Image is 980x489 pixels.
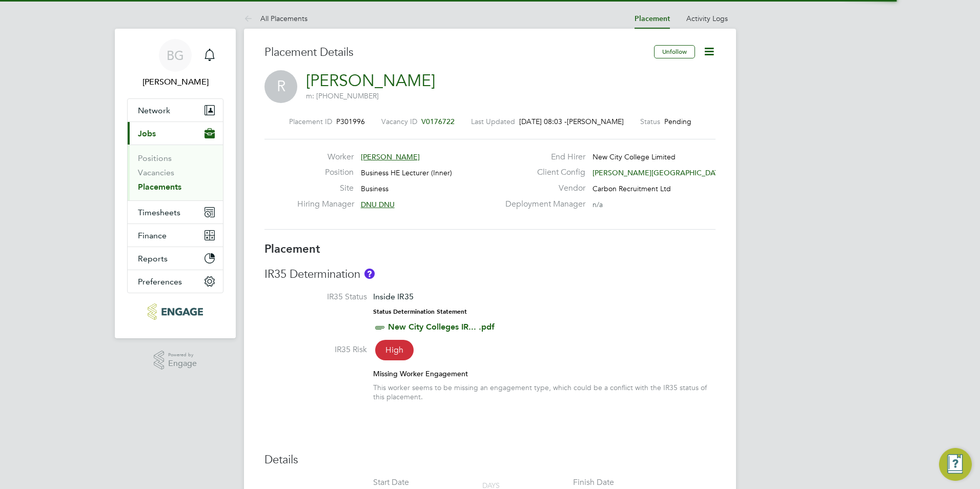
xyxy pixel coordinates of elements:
label: Site [297,183,354,194]
span: DNU DNU [361,200,395,209]
label: Hiring Manager [297,199,354,210]
label: Deployment Manager [499,199,585,210]
span: Business HE Lecturer (Inner) [361,168,452,177]
button: Finance [128,224,223,247]
button: About IR35 [364,269,375,279]
span: Finance [138,231,167,240]
a: Activity Logs [686,14,728,23]
a: Placements [138,182,181,192]
button: Network [128,99,223,121]
a: [PERSON_NAME] [306,71,435,91]
label: IR35 Status [264,292,367,302]
label: Last Updated [471,117,515,126]
button: Reports [128,247,223,270]
a: All Placements [244,14,308,23]
nav: Main navigation [115,29,236,338]
strong: Status Determination Statement [373,308,467,315]
span: [PERSON_NAME] [567,117,624,126]
label: Vendor [499,183,585,194]
img: carbonrecruitment-logo-retina.png [148,303,202,320]
a: Go to home page [127,303,223,320]
a: Placement [635,14,670,23]
span: New City College Limited [593,152,676,161]
span: R [264,70,297,103]
span: n/a [593,200,603,209]
a: New City Colleges IR... .pdf [388,322,495,332]
label: Worker [297,152,354,162]
div: This worker seems to be missing an engagement type, which could be a conflict with the IR35 statu... [373,383,716,401]
h3: IR35 Determination [264,267,716,282]
label: Placement ID [289,117,332,126]
span: Powered by [168,351,197,359]
span: Preferences [138,277,182,287]
span: P301996 [336,117,365,126]
span: [PERSON_NAME][GEOGRAPHIC_DATA] [593,168,725,177]
label: End Hirer [499,152,585,162]
div: Missing Worker Engagement [373,369,716,378]
label: IR35 Risk [264,344,367,355]
span: Becky Green [127,76,223,88]
button: Timesheets [128,201,223,223]
b: Placement [264,242,320,256]
span: BG [167,49,184,62]
span: m: [PHONE_NUMBER] [306,91,379,100]
span: [DATE] 08:03 - [519,117,567,126]
h3: Placement Details [264,45,646,60]
span: Carbon Recruitment Ltd [593,184,671,193]
span: Jobs [138,129,156,138]
label: Client Config [499,167,585,178]
span: Engage [168,359,197,368]
button: Unfollow [654,45,695,58]
span: V0176722 [421,117,455,126]
div: Finish Date [573,477,614,488]
span: [PERSON_NAME] [361,152,420,161]
span: Reports [138,254,168,263]
button: Engage Resource Center [939,448,972,481]
div: Start Date [373,477,409,488]
div: Jobs [128,145,223,200]
span: Timesheets [138,208,180,217]
button: Jobs [128,122,223,145]
span: High [375,340,414,360]
a: Powered byEngage [154,351,197,370]
span: Pending [664,117,691,126]
a: BG[PERSON_NAME] [127,39,223,88]
label: Position [297,167,354,178]
span: Network [138,106,170,115]
a: Positions [138,153,172,163]
label: Vacancy ID [381,117,417,126]
button: Preferences [128,270,223,293]
h3: Details [264,453,716,467]
span: Business [361,184,389,193]
span: Inside IR35 [373,292,414,301]
a: Vacancies [138,168,174,177]
label: Status [640,117,660,126]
